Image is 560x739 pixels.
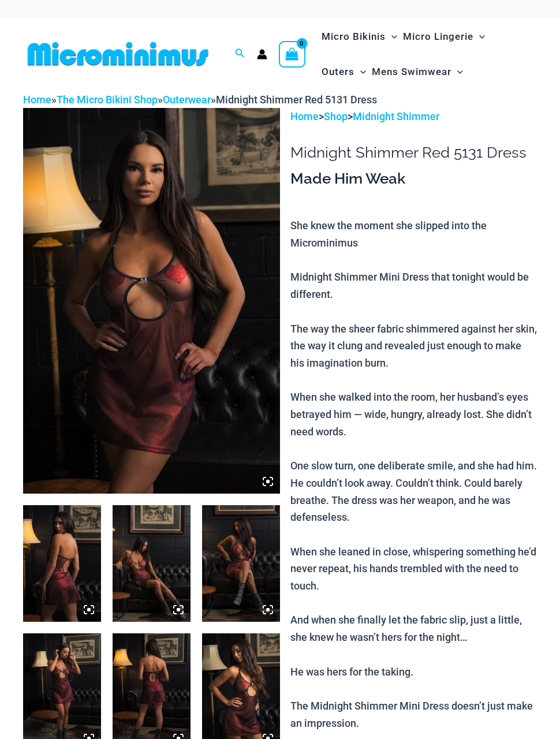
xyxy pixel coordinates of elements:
a: Midnight Shimmer [353,110,439,122]
a: Micro BikinisMenu ToggleMenu Toggle [319,19,400,54]
a: Search icon link [235,47,245,61]
span: Micro Lingerie [403,22,473,51]
img: Midnight Shimmer Red 5131 Dress [23,108,280,494]
a: Account icon link [257,49,267,59]
nav: Site Navigation [317,17,537,91]
img: MM SHOP LOGO FLAT [23,41,213,67]
img: Midnight Shimmer Red 5131 Dress [23,505,101,622]
h3: Made Him Weak [290,169,537,189]
a: The Micro Bikini Shop [57,94,158,106]
a: View Shopping Cart, empty [279,41,305,68]
p: > > [290,108,537,125]
span: Micro Bikinis [322,22,386,51]
img: Midnight Shimmer Red 5131 Dress [113,505,191,622]
span: Menu Toggle [451,57,463,87]
a: Home [290,110,319,122]
a: Mens SwimwearMenu ToggleMenu Toggle [369,54,466,89]
span: Menu Toggle [386,22,397,51]
a: Home [23,94,51,106]
a: OutersMenu ToggleMenu Toggle [319,54,369,89]
a: Shop [324,110,348,122]
a: Micro LingerieMenu ToggleMenu Toggle [400,19,488,54]
a: Outerwear [163,94,211,106]
span: Midnight Shimmer Red 5131 Dress [216,94,377,106]
h1: Midnight Shimmer Red 5131 Dress [290,144,537,162]
span: Menu Toggle [354,57,366,87]
span: Menu Toggle [473,22,485,51]
span: Outers [322,57,354,87]
span: Mens Swimwear [372,57,451,87]
img: Midnight Shimmer Red 5131 Dress [202,505,280,622]
span: » » » [23,94,377,106]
